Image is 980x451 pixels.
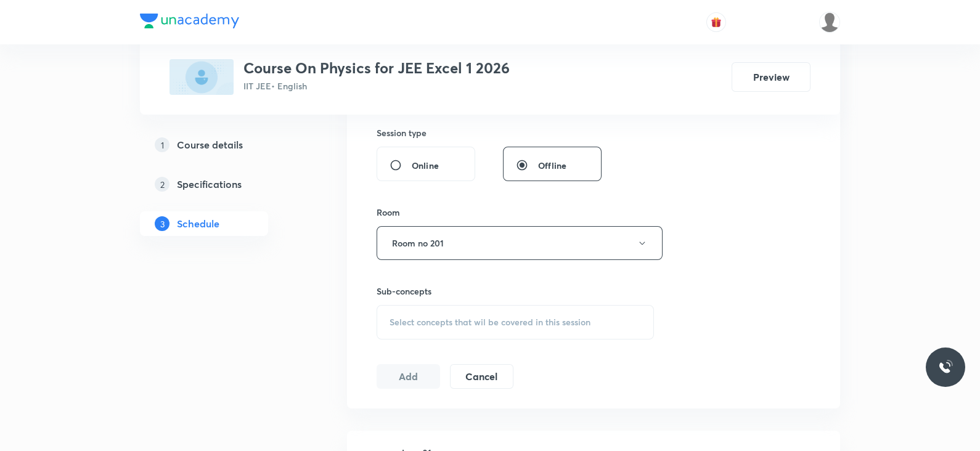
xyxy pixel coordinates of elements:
h6: Room [377,206,400,219]
h3: Course On Physics for JEE Excel 1 2026 [243,59,510,77]
img: ttu [938,360,953,375]
img: Saniya Tarannum [819,12,840,33]
p: IIT JEE • English [243,79,510,92]
span: Offline [538,159,566,172]
img: avatar [711,17,722,28]
button: Add [377,364,440,389]
button: Cancel [450,364,513,389]
a: Company Logo [140,14,239,31]
a: 2Specifications [140,172,308,197]
button: Room no 201 [377,226,663,260]
a: 1Course details [140,132,308,157]
img: 69A88ADD-E79B-4D1E-A6D4-3BDD5D3B2336_plus.png [169,59,234,95]
p: 2 [155,177,169,192]
span: Online [412,159,439,172]
h6: Session type [377,126,427,139]
h5: Schedule [177,216,219,231]
button: Preview [732,62,811,92]
button: avatar [706,12,726,32]
h5: Course details [177,137,243,152]
p: 3 [155,216,169,231]
h6: Sub-concepts [377,285,654,298]
p: 1 [155,137,169,152]
img: Company Logo [140,14,239,28]
span: Select concepts that wil be covered in this session [390,317,590,327]
h5: Specifications [177,177,242,192]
